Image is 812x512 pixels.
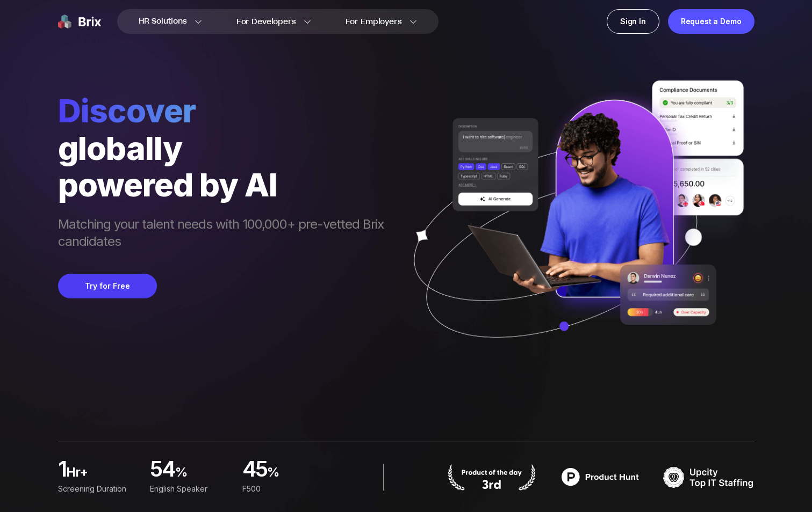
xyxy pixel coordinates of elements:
[267,464,321,485] span: %
[58,91,394,130] span: Discover
[58,483,137,495] div: Screening duration
[66,464,137,485] span: hr+
[242,459,267,481] span: 45
[236,16,296,27] span: For Developers
[346,16,402,27] span: For Employers
[150,459,175,481] span: 54
[668,9,754,34] a: Request a Demo
[58,274,157,298] button: Try for Free
[58,130,394,166] div: globally
[242,483,321,495] div: F500
[150,483,229,495] div: English Speaker
[663,464,754,491] img: TOP IT STAFFING
[394,81,754,369] img: ai generate
[139,13,187,30] span: HR Solutions
[175,464,229,485] span: %
[58,216,394,252] span: Matching your talent needs with 100,000+ pre-vetted Brix candidates
[58,166,394,203] div: powered by AI
[446,464,537,491] img: product hunt badge
[555,464,646,491] img: product hunt badge
[607,9,659,34] a: Sign In
[58,459,66,481] span: 1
